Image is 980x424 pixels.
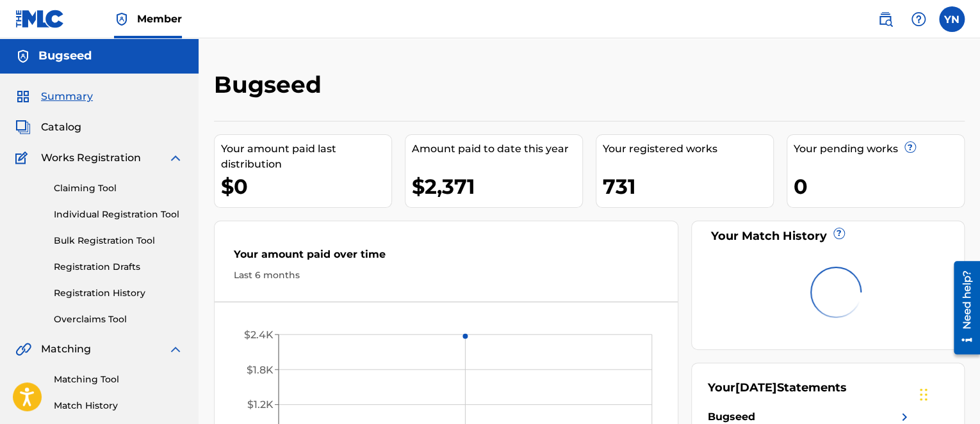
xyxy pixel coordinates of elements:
a: Matching Tool [54,373,183,386]
div: チャットウィジェット [916,363,980,424]
img: preloader [803,259,869,326]
iframe: Resource Center [944,256,980,359]
img: Accounts [15,49,31,64]
div: Your amount paid last distribution [221,141,391,172]
a: Registration Drafts [54,260,183,274]
div: Your pending works [794,141,964,157]
tspan: $1.8K [247,363,274,375]
img: MLC Logo [15,10,65,28]
h5: Bugseed [38,49,92,63]
img: expand [168,342,183,357]
a: Registration History [54,287,183,300]
span: Member [137,12,182,26]
a: Match History [54,399,183,412]
img: Top Rightsholder [114,12,129,27]
div: Last 6 months [234,269,658,282]
span: Works Registration [41,150,141,166]
h2: Bugseed [214,70,328,99]
div: Your Statements [708,379,847,397]
a: Individual Registration Tool [54,208,183,221]
div: ドラッグ [920,375,927,414]
div: $0 [221,172,391,201]
div: Your amount paid over time [234,247,658,269]
div: User Menu [939,6,965,32]
a: Public Search [872,6,898,32]
img: search [878,12,893,27]
iframe: Chat Widget [916,363,980,424]
span: ? [905,142,915,152]
span: Catalog [41,120,81,135]
img: help [911,12,926,27]
div: 0 [794,172,964,201]
div: Amount paid to date this year [412,141,582,157]
div: $2,371 [412,172,582,201]
img: Catalog [15,120,31,135]
div: 731 [603,172,773,201]
img: Summary [15,89,31,104]
a: Bulk Registration Tool [54,234,183,247]
div: Your Match History [708,228,948,245]
a: Overclaims Tool [54,313,183,326]
span: ? [834,228,844,239]
img: Matching [15,342,31,357]
div: Help [906,6,931,32]
div: Your registered works [603,141,773,157]
img: Works Registration [15,150,32,166]
span: [DATE] [735,381,777,395]
span: Matching [41,342,91,357]
a: Claiming Tool [54,182,183,195]
tspan: $2.4K [244,329,274,341]
a: SummarySummary [15,89,93,104]
span: Summary [41,89,93,104]
a: CatalogCatalog [15,120,81,135]
img: expand [168,150,183,166]
tspan: $1.2K [247,398,274,411]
